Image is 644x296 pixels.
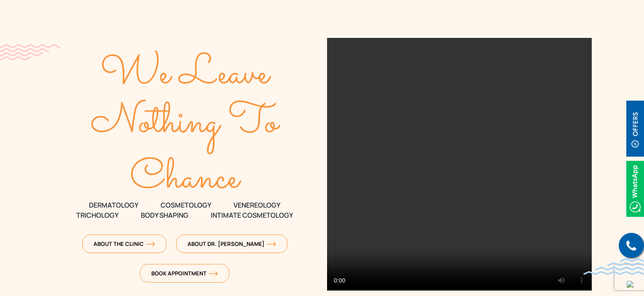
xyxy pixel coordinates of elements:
a: About Dr. [PERSON_NAME]orange-arrow [176,235,287,253]
img: Whatsappicon [626,161,644,217]
a: Book Appointmentorange-arrow [140,264,229,283]
a: Whatsappicon [626,183,644,192]
img: bluewave [583,258,644,275]
img: up-blue-arrow.svg [627,281,633,288]
span: COSMETOLOGY [161,200,211,210]
span: About Dr. [PERSON_NAME] [188,240,276,248]
span: TRICHOLOGY [76,210,118,220]
text: Chance [130,148,242,210]
img: offerBt [626,101,644,157]
img: orange-arrow [209,271,218,276]
span: DERMATOLOGY [89,200,138,210]
span: Intimate Cosmetology [211,210,293,220]
img: orange-arrow [146,242,155,247]
a: About The Clinicorange-arrow [82,235,166,253]
span: VENEREOLOGY [233,200,280,210]
span: Body Shaping [141,210,188,220]
img: orange-arrow [267,242,276,247]
span: Book Appointment [151,269,218,277]
text: We Leave [100,43,271,106]
span: About The Clinic [94,240,155,248]
text: Nothing To [91,92,281,154]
